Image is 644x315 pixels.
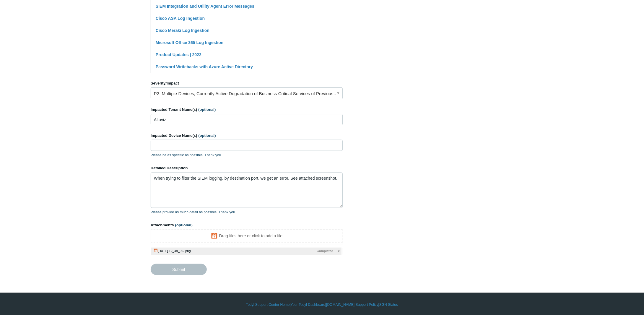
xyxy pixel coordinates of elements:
label: Impacted Tenant Name(s) [151,107,343,113]
label: Impacted Device Name(s) [151,133,343,139]
span: (optional) [198,107,216,112]
p: Please be as specific as possible. Thank you. [151,152,343,158]
span: x [338,249,340,254]
input: Submit [151,264,207,275]
div: | | | | [151,302,493,307]
span: (optional) [175,223,193,227]
a: [DOMAIN_NAME] [326,302,354,307]
a: Product Updates | 2022 [156,52,201,57]
a: Todyl Support Center Home [246,302,290,307]
p: Please provide as much detail as possible. Thank you. [151,210,343,215]
a: P2: Multiple Devices, Currently Active Degradation of Business Critical Services of Previously Wo... [151,87,343,99]
label: Detailed Description [151,165,343,171]
span: Completed [317,249,334,254]
a: Password Writebacks with Azure Active Directory [156,64,253,69]
a: SIEM Integration and Utility Agent Error Messages [156,4,254,9]
label: Attachments [151,222,343,228]
a: Microsoft Office 365 Log Ingestion [156,40,223,45]
span: (optional) [199,133,216,138]
label: Severity/Impact [151,80,343,86]
a: SGN Status [379,302,398,307]
a: Your Todyl Dashboard [291,302,325,307]
a: Cisco ASA Log Ingestion [156,16,205,21]
a: Cisco Meraki Log Ingestion [156,28,209,33]
a: Support Policy [356,302,378,307]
